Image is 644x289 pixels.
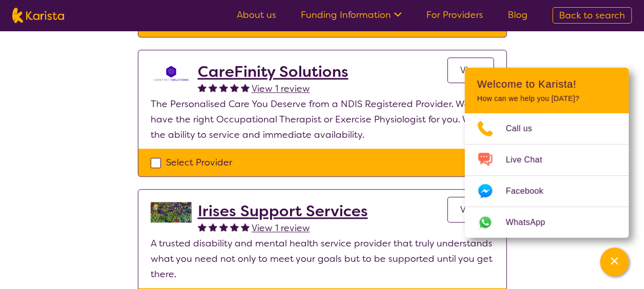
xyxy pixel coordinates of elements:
span: Back to search [559,9,625,22]
img: fullstar [209,83,217,92]
a: View [447,57,494,83]
a: View 1 review [252,81,310,96]
a: Blog [508,9,528,21]
a: Web link opens in a new tab. [465,207,629,238]
a: Funding Information [301,9,402,21]
img: fullstar [198,83,206,92]
span: Live Chat [506,152,554,168]
a: View [447,197,494,222]
a: CareFinity Solutions [198,63,348,81]
span: Call us [506,121,545,136]
button: Channel Menu [600,247,629,276]
span: View [460,203,481,216]
p: How can we help you [DATE]? [477,94,616,103]
img: Karista logo [12,8,64,23]
p: The Personalised Care You Deserve from a NDIS Registered Provider. We have the right Occupational... [151,96,494,142]
p: A trusted disability and mental health service provider that truly understands what you need not ... [151,236,494,282]
a: Irises Support Services [198,202,368,220]
a: View 1 review [252,220,310,236]
img: fullstar [230,222,239,231]
span: View 1 review [252,222,310,234]
img: fullstar [209,222,217,231]
span: Facebook [506,183,555,199]
img: bveqlmrdxdvqu3rwwcov.jpg [151,202,192,222]
a: For Providers [426,9,483,21]
img: fullstar [198,222,206,231]
img: fullstar [230,83,239,92]
img: j1wvtkprq6x5tfxz9an2.png [151,63,192,84]
span: WhatsApp [506,215,557,230]
a: About us [237,9,276,21]
ul: Choose channel [465,113,629,238]
img: fullstar [219,83,228,92]
span: View [460,64,481,76]
img: fullstar [241,83,250,92]
div: Channel Menu [465,68,629,238]
a: Back to search [552,7,632,24]
img: fullstar [219,222,228,231]
h2: Welcome to Karista! [477,78,616,90]
span: View 1 review [252,82,310,95]
img: fullstar [241,222,250,231]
